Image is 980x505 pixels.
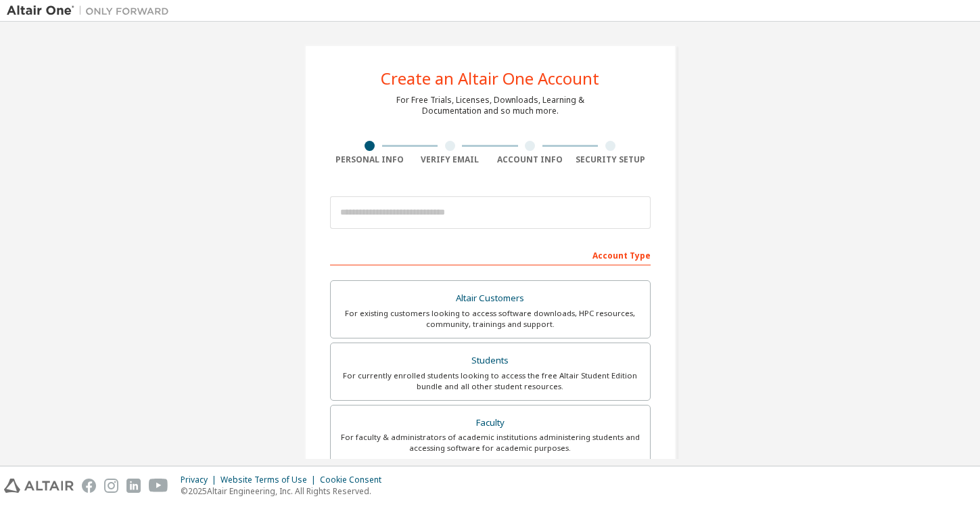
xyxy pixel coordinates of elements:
div: Security Setup [570,154,651,165]
div: Personal Info [330,154,411,165]
p: © 2025 Altair Engineering, Inc. All Rights Reserved. [181,485,390,497]
img: instagram.svg [104,479,118,493]
img: youtube.svg [149,479,168,493]
img: linkedin.svg [126,479,141,493]
div: Students [339,351,642,370]
div: Cookie Consent [320,475,390,485]
img: altair_logo.svg [4,479,74,493]
div: Privacy [181,475,220,485]
div: Verify Email [410,154,490,165]
div: Create an Altair One Account [381,70,599,87]
div: Account Info [490,154,571,165]
div: For existing customers looking to access software downloads, HPC resources, community, trainings ... [339,308,642,330]
div: Account Type [330,244,651,265]
div: For Free Trials, Licenses, Downloads, Learning & Documentation and so much more. [396,95,584,116]
div: For currently enrolled students looking to access the free Altair Student Edition bundle and all ... [339,370,642,392]
div: Altair Customers [339,289,642,308]
img: Altair One [7,4,176,18]
div: Faculty [339,414,642,433]
img: facebook.svg [82,479,96,493]
div: Website Terms of Use [220,475,320,485]
div: For faculty & administrators of academic institutions administering students and accessing softwa... [339,432,642,454]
